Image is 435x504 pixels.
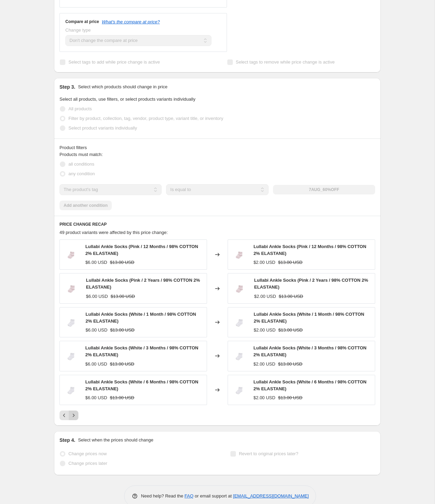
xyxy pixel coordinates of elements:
strike: $13.00 USD [110,259,134,266]
div: $2.00 USD [253,259,275,266]
strike: $13.00 USD [278,394,303,401]
span: Filter by product, collection, tag, vendor, product type, variant title, or inventory [68,116,223,121]
span: Select product variants individually [68,125,137,131]
h3: Compare at price [65,19,99,24]
span: Lullabi Ankle Socks (Pink / 12 Months / 98% COTTON 2% ELASTANE) [253,244,366,256]
span: Revert to original prices later? [239,451,298,456]
span: Change prices later [68,461,107,466]
img: TDM9-513_80x.jpg [231,346,248,366]
span: any condition [68,171,95,176]
div: $6.00 USD [86,327,108,334]
span: Lullabi Ankle Socks (White / 1 Month / 98% COTTON 2% ELASTANE) [254,312,364,324]
nav: Pagination [59,411,78,420]
span: Need help? Read the [141,493,185,499]
img: TDM9-514_80x.jpg [63,278,80,299]
div: $2.00 USD [254,327,276,334]
span: Lullabi Ankle Socks (White / 3 Months / 98% COTTON 2% ELASTANE) [85,345,198,357]
div: $6.00 USD [85,394,107,401]
div: $6.00 USD [85,361,107,368]
img: TDM9-513_80x.jpg [231,312,248,333]
strike: $13.00 USD [111,293,135,300]
a: [EMAIL_ADDRESS][DOMAIN_NAME] [233,493,309,499]
span: Select tags to remove while price change is active [236,59,335,65]
span: Change prices now [68,451,107,456]
span: Select tags to add while price change is active [68,59,160,65]
strike: $13.00 USD [110,327,134,334]
span: 49 product variants were affected by this price change: [59,230,168,235]
span: Lullabi Ankle Socks (White / 6 Months / 98% COTTON 2% ELASTANE) [253,379,367,391]
span: Lullabi Ankle Socks (White / 3 Months / 98% COTTON 2% ELASTANE) [253,345,367,357]
img: TDM9-514_80x.jpg [231,278,249,299]
img: TDM9-513_80x.jpg [63,312,80,333]
a: FAQ [185,493,194,499]
strike: $13.00 USD [110,394,134,401]
strike: $13.00 USD [110,361,134,368]
div: Product filters [59,144,375,151]
p: Select when the prices should change [78,437,153,444]
button: Next [69,411,78,420]
span: Products must match: [59,152,103,157]
span: Lullabi Ankle Socks (Pink / 12 Months / 98% COTTON 2% ELASTANE) [85,244,198,256]
span: Lullabi Ankle Socks (White / 6 Months / 98% COTTON 2% ELASTANE) [85,379,198,391]
div: $2.00 USD [253,361,275,368]
strike: $13.00 USD [278,327,303,334]
span: All products [68,106,92,111]
img: TDM9-514_80x.jpg [231,244,248,265]
button: What's the compare at price? [102,19,160,24]
img: TDM9-513_80x.jpg [63,346,80,366]
span: all conditions [68,161,94,167]
span: Lullabi Ankle Socks (Pink / 2 Years / 98% COTTON 2% ELASTANE) [254,278,368,290]
span: Change type [65,27,91,33]
h6: PRICE CHANGE RECAP [59,222,375,227]
strike: $13.00 USD [278,259,303,266]
img: TDM9-514_80x.jpg [63,244,80,265]
div: $6.00 USD [86,293,108,300]
div: $2.00 USD [254,293,276,300]
span: Lullabi Ankle Socks (Pink / 2 Years / 98% COTTON 2% ELASTANE) [86,278,200,290]
img: TDM9-513_80x.jpg [231,380,248,400]
span: Lullabi Ankle Socks (White / 1 Month / 98% COTTON 2% ELASTANE) [86,312,196,324]
h2: Step 3. [59,83,75,90]
div: $2.00 USD [253,394,275,401]
p: Select which products should change in price [78,83,167,90]
strike: $13.00 USD [278,361,303,368]
button: Previous [59,411,69,420]
div: $6.00 USD [85,259,107,266]
img: TDM9-513_80x.jpg [63,380,80,400]
span: Select all products, use filters, or select products variants individually [59,97,195,102]
h2: Step 4. [59,437,75,444]
span: or email support at [194,493,233,499]
strike: $13.00 USD [279,293,303,300]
